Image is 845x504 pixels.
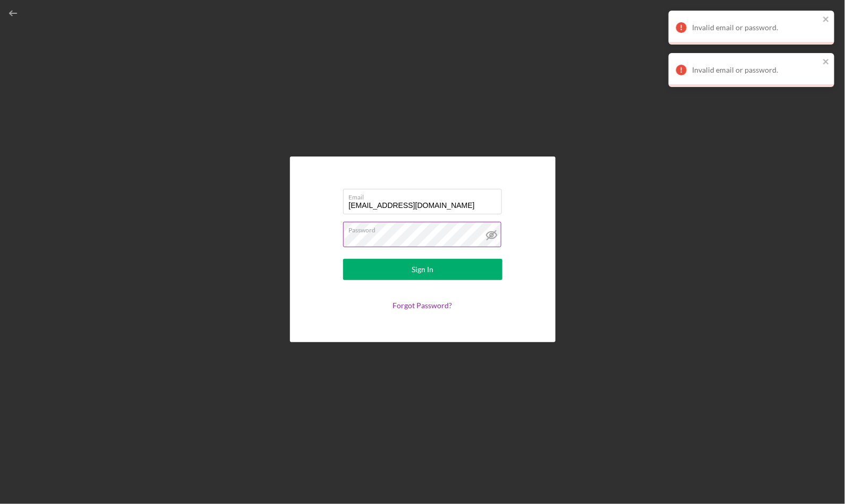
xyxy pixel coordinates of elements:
div: Invalid email or password. [692,23,820,32]
div: Invalid email or password. [692,66,820,74]
button: close [823,15,830,25]
button: close [823,57,830,67]
button: Sign In [343,259,502,280]
label: Email [349,189,502,201]
div: Sign In [412,259,433,280]
label: Password [349,222,502,234]
a: Forgot Password? [393,301,453,310]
